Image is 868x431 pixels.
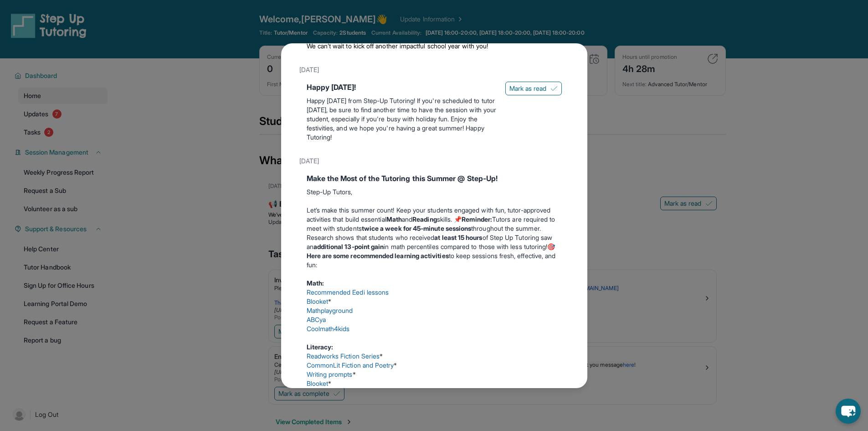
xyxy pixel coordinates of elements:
a: ABCya [307,316,326,323]
button: Mark as read [505,82,562,95]
strong: at least 15 hours [434,234,482,241]
a: Recommended Eedi lessons [307,288,389,296]
strong: twice a week for 45-minute sessions [362,224,471,232]
div: [DATE] [299,153,569,169]
strong: Reminder: [462,215,492,223]
a: Mathplayground [307,306,353,314]
a: Coolmath4kids [307,325,350,332]
div: Make the Most of the Tutoring this Summer @ Step-Up! [307,173,562,184]
img: Mark as read [550,85,558,92]
a: Readworks Fiction Series [307,352,380,360]
span: We can’t wait to kick off another impactful school year with you! [307,42,488,50]
a: Writing prompts [307,370,353,378]
strong: Literacy: [307,343,334,351]
strong: Here are some recommended learning activities [307,252,449,260]
p: Step-Up Tutors, [307,187,562,197]
strong: Reading [412,215,437,223]
div: [DATE] [299,62,569,78]
p: Let’s make this summer count! Keep your students engaged with fun, tutor-approved activities that... [307,206,562,233]
div: Happy [DATE]! [307,82,498,93]
a: CommonLit Fiction and Poetry [307,361,394,369]
span: Mark as read [509,84,547,93]
strong: Math [386,215,402,223]
p: Happy [DATE] from Step-Up Tutoring! If you're scheduled to tutor [DATE], be sure to find another ... [307,96,498,142]
strong: Math: [307,279,324,287]
a: Blooket [307,297,329,305]
strong: additional 13-point gain [313,243,384,250]
button: chat-button [836,399,861,424]
p: Research shows that students who received of Step Up Tutoring saw an in math percentiles compared... [307,233,562,270]
a: Blooket [307,379,329,387]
